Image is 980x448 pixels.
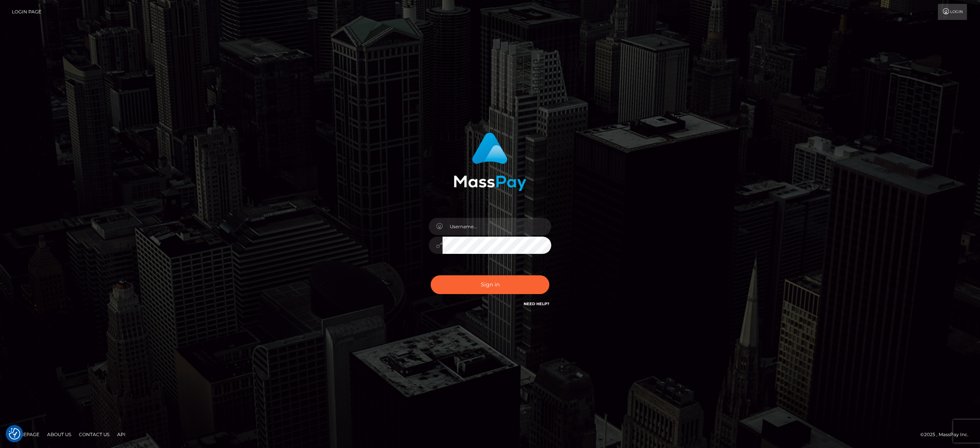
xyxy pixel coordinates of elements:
a: About Us [44,428,74,440]
a: API [114,428,129,440]
div: © 2025 , MassPay Inc. [920,430,974,439]
a: Homepage [8,428,42,440]
a: Login Page [12,4,41,20]
button: Consent Preferences [9,428,20,440]
button: Sign in [431,275,549,294]
a: Contact Us [76,428,113,440]
a: Login [938,4,967,20]
a: Need Help? [524,301,549,306]
input: Username... [443,218,551,235]
img: MassPay Login [454,132,526,191]
img: Revisit consent button [9,428,20,440]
